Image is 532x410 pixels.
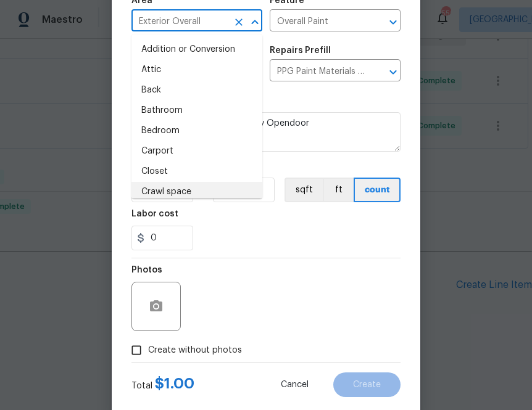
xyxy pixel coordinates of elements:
button: Clear [230,14,247,31]
li: Crawl space [131,182,262,202]
li: Bathroom [131,100,262,121]
span: Create without photos [148,344,242,357]
textarea: PPG Paint Materials ordered by Opendoor [131,112,401,152]
li: Bedroom [131,121,262,141]
li: Carport [131,141,262,162]
span: $ 1.00 [155,376,194,391]
button: Close [246,14,264,31]
li: Back [131,80,262,100]
button: Open [384,14,402,31]
button: ft [323,178,354,202]
button: count [354,178,401,202]
h5: Photos [131,266,162,274]
li: Closet [131,162,262,182]
div: Total [131,377,194,392]
button: Create [333,372,401,397]
li: Attic [131,60,262,80]
button: Cancel [261,372,328,397]
li: Addition or Conversion [131,39,262,60]
button: sqft [285,178,323,202]
h5: Repairs Prefill [270,46,331,55]
h5: Labor cost [131,210,178,218]
button: Open [384,64,402,81]
span: Cancel [281,380,309,390]
span: Create [353,380,381,390]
